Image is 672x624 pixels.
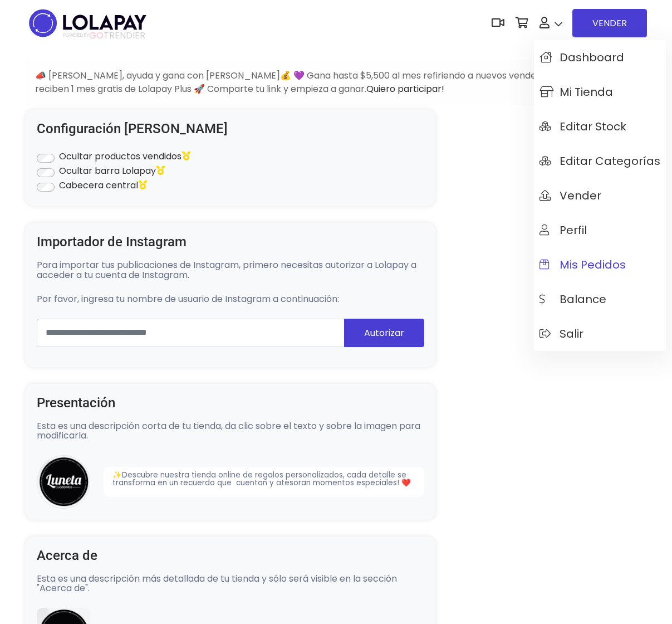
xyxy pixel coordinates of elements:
[534,109,666,144] a: Editar Stock
[539,259,626,271] span: Mis pedidos
[37,395,424,411] h4: Presentación
[534,316,666,351] a: Salir
[37,421,424,441] p: Esta es una descripción corta de tu tienda, da clic sobre el texto y sobre la imagen para modific...
[37,574,424,593] p: Esta es una descripción más detallada de tu tienda y sólo será visible en la sección "Acerca de".
[344,319,424,347] button: Autorizar
[539,189,601,202] span: Vender
[138,181,147,189] i: Feature Lolapay Pro
[534,178,666,213] a: Vender
[534,213,666,247] a: Perfil
[59,181,147,191] label: Cabecera central
[539,120,626,133] span: Editar Stock
[26,6,150,41] img: logo
[59,166,165,176] label: Ocultar barra Lolapay
[539,51,624,64] span: Dashboard
[539,293,606,305] span: Balance
[37,234,424,250] h4: Importador de Instagram
[572,9,647,37] a: VENDER
[59,152,190,162] label: Ocultar productos vendidos
[182,152,190,160] i: Feature Lolapay Pro
[539,224,587,236] span: Perfil
[63,31,145,41] span: TRENDIER
[63,32,89,38] span: POWERED BY
[35,69,633,95] span: 📣 [PERSON_NAME], ayuda y gana con [PERSON_NAME]💰 💜 Gana hasta $5,500 al mes refiriendo a nuevos v...
[534,282,666,316] a: Balance
[104,467,424,497] div: ✨Descubre nuestra tienda online de regalos personalizados, cada detalle se transforma en un recue...
[89,29,104,42] span: GO
[534,40,666,75] a: Dashboard
[539,328,583,340] span: Salir
[534,144,666,178] a: Editar Categorías
[37,121,424,137] h4: Configuración [PERSON_NAME]
[37,294,424,304] p: Por favor, ingresa tu nombre de usuario de Instagram a continuación:
[37,548,424,564] h4: Acerca de
[37,260,424,280] p: Para importar tus publicaciones de Instagram, primero necesitas autorizar a Lolapay a acceder a t...
[534,247,666,282] a: Mis pedidos
[534,75,666,109] a: Mi tienda
[539,155,660,167] span: Editar Categorías
[366,82,444,95] a: Quiero participar!
[156,166,165,175] i: Feature Lolapay Pro
[539,86,613,98] span: Mi tienda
